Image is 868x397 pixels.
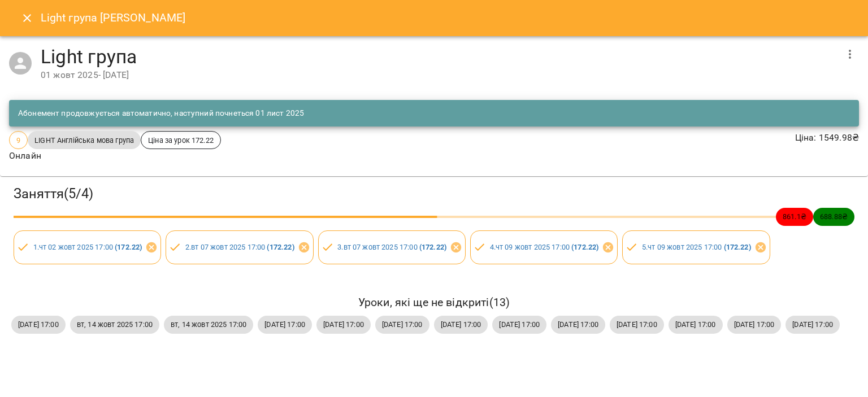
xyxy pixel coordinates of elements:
span: [DATE] 17:00 [11,319,66,330]
a: 4.чт 09 жовт 2025 17:00 (172.22) [490,243,599,251]
div: 2.вт 07 жовт 2025 17:00 (172.22) [166,230,313,264]
h6: Light група [PERSON_NAME] [41,9,186,27]
h6: Уроки, які ще не відкриті ( 13 ) [11,294,857,311]
span: [DATE] 17:00 [785,319,840,330]
span: 861.1 ₴ [776,211,813,222]
h4: Light група [41,45,836,68]
span: LIGHT Англійська мова група [28,135,141,146]
span: 688.88 ₴ [813,211,854,222]
p: Ціна : 1549.98 ₴ [795,131,859,145]
span: вт, 14 жовт 2025 17:00 [70,319,159,330]
span: вт, 14 жовт 2025 17:00 [164,319,253,330]
span: [DATE] 17:00 [375,319,429,330]
div: 4.чт 09 жовт 2025 17:00 (172.22) [470,230,618,264]
div: 3.вт 07 жовт 2025 17:00 (172.22) [318,230,466,264]
p: Онлайн [9,149,221,163]
a: 5.чт 09 жовт 2025 17:00 (172.22) [642,243,751,251]
span: [DATE] 17:00 [316,319,371,330]
div: 01 жовт 2025 - [DATE] [41,68,836,82]
span: 9 [10,135,27,146]
span: [DATE] 17:00 [610,319,664,330]
a: 1.чт 02 жовт 2025 17:00 (172.22) [33,243,142,251]
div: 5.чт 09 жовт 2025 17:00 (172.22) [622,230,770,264]
span: [DATE] 17:00 [434,319,488,330]
span: [DATE] 17:00 [551,319,605,330]
div: Абонемент продовжується автоматично, наступний почнеться 01 лист 2025 [18,103,304,124]
b: ( 172.22 ) [115,243,142,251]
span: [DATE] 17:00 [669,319,723,330]
b: ( 172.22 ) [267,243,294,251]
span: Ціна за урок 172.22 [141,135,220,146]
button: Close [14,5,41,32]
span: [DATE] 17:00 [492,319,546,330]
div: 1.чт 02 жовт 2025 17:00 (172.22) [14,230,161,264]
a: 2.вт 07 жовт 2025 17:00 (172.22) [185,243,294,251]
span: [DATE] 17:00 [727,319,782,330]
h3: Заняття ( 5 / 4 ) [14,185,854,203]
b: ( 172.22 ) [724,243,751,251]
b: ( 172.22 ) [571,243,598,251]
span: [DATE] 17:00 [258,319,312,330]
b: ( 172.22 ) [419,243,446,251]
a: 3.вт 07 жовт 2025 17:00 (172.22) [337,243,446,251]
